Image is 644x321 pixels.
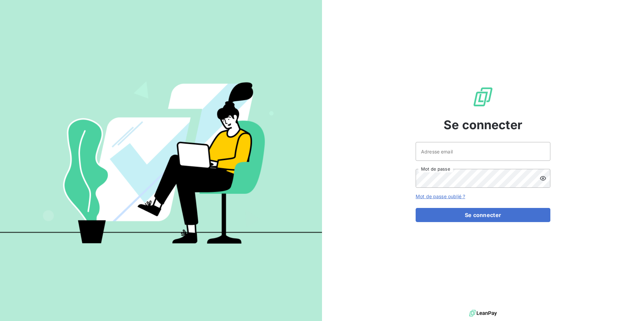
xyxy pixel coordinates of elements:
[469,308,497,318] img: logo
[416,193,465,199] a: Mot de passe oublié ?
[472,86,494,108] img: Logo LeanPay
[416,208,550,222] button: Se connecter
[444,116,522,134] span: Se connecter
[416,142,550,161] input: placeholder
